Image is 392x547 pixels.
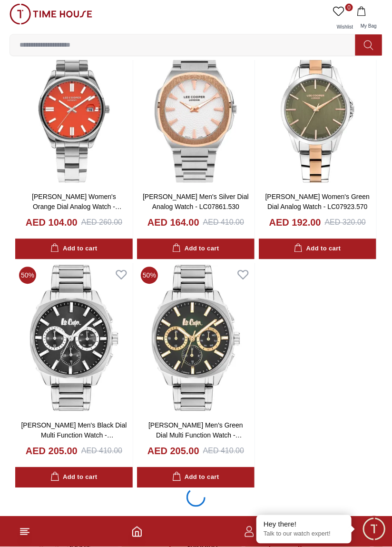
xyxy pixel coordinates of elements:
img: Lee Cooper Men's Black Dial Multi Function Watch - LC07925.350 [15,263,133,414]
button: Add to cart [15,239,133,259]
div: Add to cart [50,472,97,483]
span: 0 [345,4,353,11]
img: Lee Cooper Men's Silver Dial Analog Watch - LC07861.530 [137,34,255,185]
span: Wishlist [333,24,357,30]
h4: AED 104.00 [26,216,78,229]
a: [PERSON_NAME] Men's Green Dial Multi Function Watch - LC07925.370 [148,422,243,449]
img: Lee Cooper Men's Green Dial Multi Function Watch - LC07925.370 [137,263,255,414]
a: [PERSON_NAME] Men's Black Dial Multi Function Watch - LC07925.350 [21,422,127,449]
div: AED 260.00 [81,217,122,229]
button: Add to cart [259,239,376,259]
button: Add to cart [137,467,255,488]
div: Add to cart [172,244,219,255]
img: Lee Cooper Women's Green Dial Analog Watch - LC07923.570 [259,34,376,185]
a: [PERSON_NAME] Men's Silver Dial Analog Watch - LC07861.530 [143,193,249,211]
h4: AED 205.00 [26,445,78,458]
p: Talk to our watch expert! [264,530,344,538]
a: [PERSON_NAME] Women's Green Dial Analog Watch - LC07923.570 [265,193,370,211]
div: Add to cart [172,472,219,483]
div: Hey there! [264,520,344,529]
a: Home [131,526,143,537]
button: My Bag [355,4,382,34]
div: AED 410.00 [203,446,244,457]
span: 50 % [141,267,158,284]
h4: AED 205.00 [147,445,199,458]
div: AED 410.00 [81,446,122,457]
span: 50 % [19,267,36,284]
div: AED 320.00 [325,217,366,229]
h4: AED 192.00 [269,216,321,229]
button: Add to cart [137,239,255,259]
a: 0Wishlist [331,4,355,34]
h4: AED 164.00 [147,216,199,229]
div: AED 410.00 [203,217,244,229]
img: Lee Cooper Women's Orange Dial Analog Watch - LC07566.380 [15,34,133,185]
div: Chat Widget [361,516,387,542]
div: Add to cart [50,244,97,255]
span: My Bag [357,23,381,29]
a: [PERSON_NAME] Women's Orange Dial Analog Watch - LC07566.380 [32,193,122,221]
div: Add to cart [294,244,341,255]
button: Add to cart [15,467,133,488]
img: ... [10,4,92,25]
